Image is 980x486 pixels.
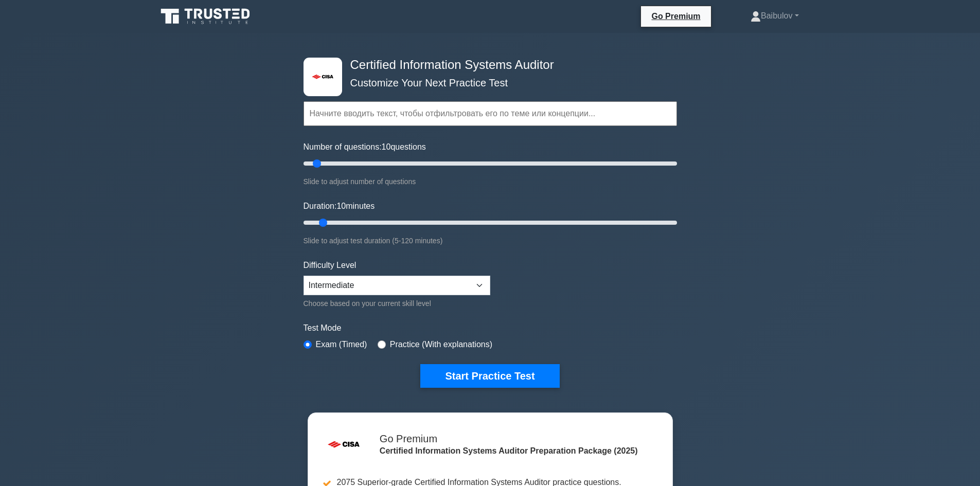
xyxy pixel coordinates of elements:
a: Go Premium [645,10,706,23]
span: 10 [382,142,391,151]
div: Choose based on your current skill level [304,297,490,310]
div: Slide to adjust test duration (5-120 minutes) [304,235,677,247]
label: Number of questions: questions [304,141,426,153]
span: 10 [336,202,346,210]
label: Duration: minutes [304,200,375,212]
div: Slide to adjust number of questions [304,175,677,188]
label: Exam (Timed) [316,338,367,351]
button: Start Practice Test [420,364,559,388]
input: Начните вводить текст, чтобы отфильтровать его по теме или концепции... [304,101,677,126]
a: Baibulov [726,6,823,26]
label: Difficulty Level [304,259,357,272]
h4: Certified Information Systems Auditor [346,58,627,73]
label: Practice (With explanations) [390,338,492,351]
label: Test Mode [304,322,677,334]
